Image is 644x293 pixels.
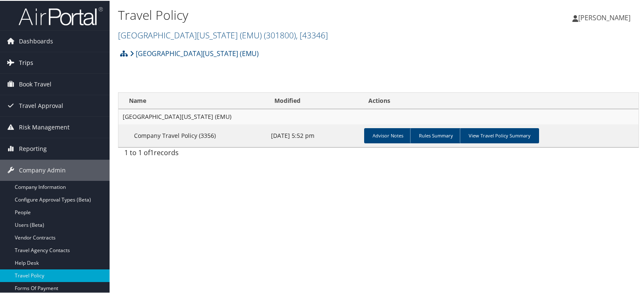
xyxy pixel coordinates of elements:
td: [GEOGRAPHIC_DATA][US_STATE] (EMU) [118,108,639,124]
a: [GEOGRAPHIC_DATA][US_STATE] (EMU) [118,29,328,40]
th: Name: activate to sort column ascending [118,92,267,108]
a: View Travel Policy Summary [460,127,539,142]
span: , [ 43346 ] [296,29,328,40]
div: 1 to 1 of records [124,147,242,161]
span: [PERSON_NAME] [578,12,631,22]
th: Actions [361,92,639,108]
span: Book Travel [19,73,51,94]
span: Company Admin [19,159,66,180]
a: Advisor Notes [364,127,412,142]
a: Rules Summary [410,127,462,142]
span: Travel Approval [19,94,63,116]
span: Trips [19,51,33,73]
a: [PERSON_NAME] [572,4,639,30]
span: ( 301800 ) [264,29,296,40]
td: Company Travel Policy (3356) [118,124,267,146]
td: [DATE] 5:52 pm [267,124,361,146]
a: [GEOGRAPHIC_DATA][US_STATE] (EMU) [130,44,259,61]
h1: Travel Policy [118,5,465,23]
span: 1 [150,147,154,156]
img: airportal-logo.png [19,5,103,25]
th: Modified: activate to sort column ascending [267,92,361,108]
span: Risk Management [19,116,70,137]
span: Dashboards [19,30,53,51]
span: Reporting [19,137,47,159]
